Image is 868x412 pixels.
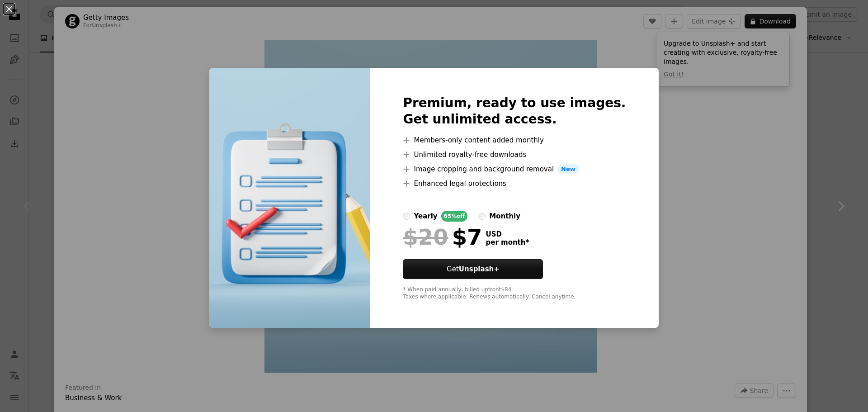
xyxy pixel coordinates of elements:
li: Members-only content added monthly [403,135,626,146]
h2: Premium, ready to use images. Get unlimited access. [403,95,626,128]
div: $7 [403,225,482,249]
span: per month * [486,238,529,246]
input: monthly [478,213,486,220]
span: USD [486,230,529,238]
strong: Unsplash+ [459,265,500,273]
span: New [557,164,579,175]
div: * When paid annually, billed upfront $84 Taxes where applicable. Renews automatically. Cancel any... [403,286,626,301]
li: Unlimited royalty-free downloads [403,149,626,160]
div: yearly [414,211,437,222]
span: $20 [403,225,448,249]
div: 65% off [441,211,468,222]
img: premium_photo-1681487870238-4a2dfddc6bcb [209,68,370,328]
li: Enhanced legal protections [403,178,626,189]
div: monthly [489,211,520,222]
input: yearly65%off [403,213,410,220]
button: GetUnsplash+ [403,259,543,279]
li: Image cropping and background removal [403,164,626,175]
